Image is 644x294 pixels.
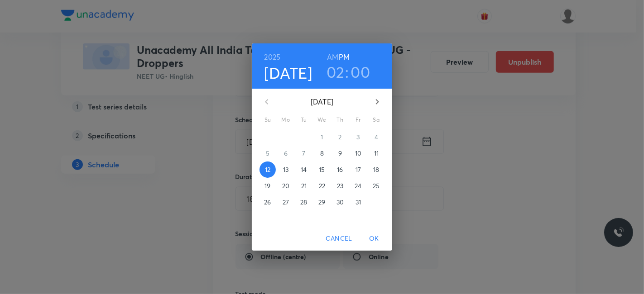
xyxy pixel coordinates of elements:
p: 30 [336,198,344,207]
p: 27 [283,198,289,207]
p: 20 [282,181,289,190]
p: 31 [356,198,361,207]
p: 14 [301,165,307,174]
button: 27 [278,194,294,210]
button: 26 [260,194,276,210]
span: Fr [350,115,366,124]
button: 14 [296,161,312,178]
p: 17 [356,165,361,174]
p: 12 [265,165,270,174]
p: 18 [373,165,379,174]
h3: : [345,62,349,81]
span: Cancel [326,233,352,244]
button: 17 [350,161,366,178]
p: 23 [337,181,343,190]
button: 2025 [264,51,281,63]
button: OK [360,230,389,247]
p: 16 [337,165,343,174]
p: 26 [264,198,271,207]
button: PM [339,51,350,63]
span: Sa [368,115,384,124]
button: 31 [350,194,366,210]
button: 30 [332,194,348,210]
button: 19 [260,178,276,194]
button: 29 [314,194,330,210]
p: 19 [264,181,270,190]
button: 10 [350,145,366,161]
p: 25 [373,181,380,190]
button: 00 [351,62,370,81]
button: 25 [368,178,384,194]
button: 9 [332,145,348,161]
button: Cancel [322,230,356,247]
p: 9 [338,149,342,158]
button: 11 [368,145,384,161]
button: 28 [296,194,312,210]
button: 02 [327,62,345,81]
p: 15 [319,165,325,174]
button: 23 [332,178,348,194]
p: 24 [355,181,361,190]
span: Tu [296,115,312,124]
span: Su [260,115,276,124]
p: 21 [301,181,307,190]
button: 20 [278,178,294,194]
p: 13 [283,165,288,174]
span: OK [363,233,385,244]
p: 10 [355,149,361,158]
button: 15 [314,161,330,178]
p: [DATE] [278,96,366,107]
p: 11 [374,149,379,158]
span: Th [332,115,348,124]
button: 21 [296,178,312,194]
p: 28 [300,198,307,207]
button: 18 [368,161,384,178]
button: 8 [314,145,330,161]
button: 16 [332,161,348,178]
button: 22 [314,178,330,194]
button: AM [327,51,338,63]
p: 8 [320,149,324,158]
span: We [314,115,330,124]
p: 22 [319,181,325,190]
button: [DATE] [264,63,312,82]
button: 24 [350,178,366,194]
button: 13 [278,161,294,178]
button: 12 [260,161,276,178]
p: 29 [318,198,325,207]
span: Mo [278,115,294,124]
